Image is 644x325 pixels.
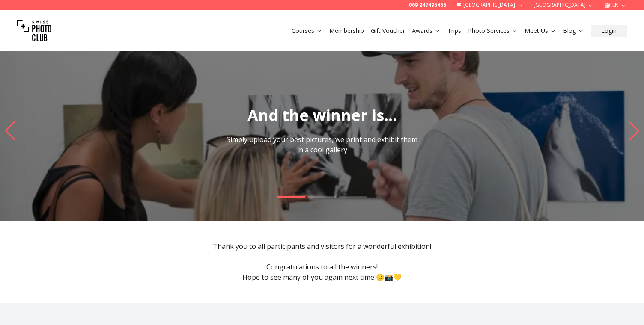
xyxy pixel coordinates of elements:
button: Blog [560,25,587,37]
img: Swiss photo club [17,14,51,48]
p: Thank you to all participants and visitors for a wonderful exhibition! [55,241,589,251]
button: Login [591,25,627,37]
a: Courses [292,27,322,35]
a: Photo Services [468,27,518,35]
button: Awards [408,25,444,37]
a: Membership [329,27,364,35]
button: Gift Voucher [367,25,408,37]
a: Blog [563,27,584,35]
a: Awards [412,27,441,35]
p: Congratulations to all the winners! [55,262,589,272]
button: Membership [326,25,367,37]
button: Meet Us [521,25,560,37]
a: Gift Voucher [371,27,405,35]
button: Courses [288,25,326,37]
a: Meet Us [525,27,556,35]
a: 069 247495455 [409,2,446,9]
button: Photo Services [465,25,521,37]
p: Hope to see many of you again next time 🙂📸💛 [55,272,589,282]
p: Simply upload your best pictures, we print and exhibit them in a cool gallery [226,134,418,155]
a: Trips [447,27,461,35]
button: Trips [444,25,465,37]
